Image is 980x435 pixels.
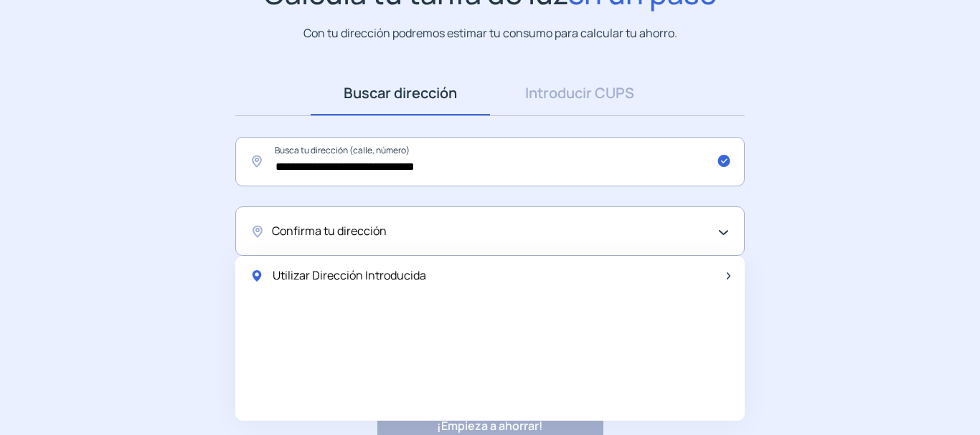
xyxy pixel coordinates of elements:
a: Introducir CUPS [490,71,669,115]
span: Confirma tu dirección [272,222,387,241]
img: arrow-next-item.svg [727,272,730,279]
img: location-pin-green.svg [250,269,264,283]
span: Utilizar Dirección Introducida [273,267,426,285]
p: Con tu dirección podremos estimar tu consumo para calcular tu ahorro. [303,24,677,42]
a: Buscar dirección [311,71,490,115]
